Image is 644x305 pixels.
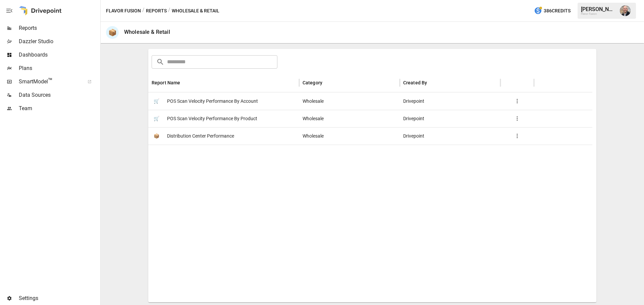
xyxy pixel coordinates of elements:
[142,7,145,15] div: /
[19,104,99,112] span: Team
[167,128,234,145] span: Distribution Center Performance
[19,37,99,46] span: Dazzler Studio
[167,93,258,110] span: POS Scan Velocity Performance By Account
[146,7,167,15] button: Reports
[19,51,99,59] span: Dashboards
[181,78,191,87] button: Sort
[19,64,99,72] span: Plans
[581,12,616,15] div: Flavor Fusion
[400,110,500,127] div: Drivepoint
[428,78,437,87] button: Sort
[620,5,631,16] img: Dustin Jacobson
[167,110,257,127] span: POS Scan Velocity Performance By Product
[531,5,573,17] button: 386Credits
[299,110,400,127] div: Wholesale
[19,294,99,302] span: Settings
[152,80,180,85] div: Report Name
[124,29,170,35] div: Wholesale & Retail
[616,1,635,20] button: Dustin Jacobson
[544,7,571,15] span: 386 Credits
[48,77,53,85] span: ™
[303,80,322,85] div: Category
[168,7,170,15] div: /
[19,24,99,32] span: Reports
[152,96,162,106] span: 🛒
[19,91,99,99] span: Data Sources
[400,127,500,145] div: Drivepoint
[106,7,141,15] button: Flavor Fusion
[403,80,427,85] div: Created By
[581,6,616,12] div: [PERSON_NAME]
[19,78,80,86] span: SmartModel
[106,26,119,39] div: 📦
[152,113,162,124] span: 🛒
[299,92,400,110] div: Wholesale
[323,78,332,87] button: Sort
[152,131,162,141] span: 📦
[299,127,400,145] div: Wholesale
[400,92,500,110] div: Drivepoint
